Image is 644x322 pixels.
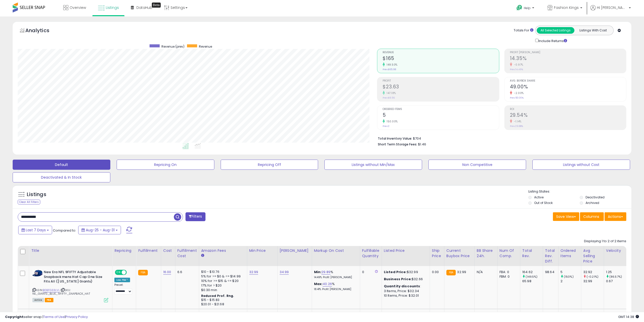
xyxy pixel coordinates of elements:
[597,5,627,10] span: Hi [PERSON_NAME]
[185,212,205,221] button: Filters
[574,27,612,34] button: Listings With Cost
[314,282,356,291] div: %
[385,120,398,123] small: 150.00%
[531,38,573,44] div: Include Returns
[321,270,330,275] a: 29.89
[78,226,121,234] button: Aug-25 - Aug-31
[500,270,516,274] div: FBA: 0
[5,315,88,319] div: seller snap | |
[560,279,581,283] div: 2
[32,288,90,296] span: | SKU: NE_GIANTS_BLUE_9FIFTY_SNAPBACK_HAT
[514,28,533,33] div: Totals For
[314,248,358,253] div: Markup on Cost
[201,253,204,258] small: Amazon Fees.
[32,270,108,302] div: ASIN:
[32,270,43,277] img: 41b60OJyNjL._SL40_.jpg
[500,274,516,279] div: FBM: 0
[512,1,539,16] a: Help
[31,248,110,253] div: Title
[418,142,426,147] span: $1.46
[27,191,46,198] h5: Listings
[522,279,543,283] div: 65.98
[605,212,626,221] button: Actions
[383,84,499,91] h2: $23.63
[53,228,76,233] span: Compared to:
[32,298,44,302] span: All listings currently available for purchase on Amazon
[383,108,499,111] span: Ordered Items
[583,214,599,219] span: Columns
[314,288,356,291] p: 18.41% Profit [PERSON_NAME]
[314,270,322,274] b: Min:
[580,212,604,221] button: Columns
[136,5,152,10] span: DataHub
[477,248,495,259] div: BB Share 24h.
[221,160,318,170] button: Repricing Off
[384,284,420,289] b: Quantity discounts
[510,55,626,62] h2: 14.35%
[383,125,389,128] small: Prev: 2
[534,201,553,205] label: Out of Stock
[457,270,466,274] span: 32.99
[554,5,579,10] span: Fashion Kings
[545,248,556,264] div: Total Rev. Diff.
[25,27,59,35] h5: Analytics
[280,270,289,275] a: 34.99
[510,108,626,111] span: ROI
[383,112,499,119] h2: 5
[201,302,243,307] div: $20.01 - $21.68
[18,226,52,234] button: Last 7 Days
[177,248,197,259] div: Fulfillment Cost
[384,270,407,274] b: Listed Price:
[534,195,544,199] label: Active
[500,248,518,259] div: Num of Comp.
[510,51,626,54] span: Profit [PERSON_NAME]
[512,63,523,67] small: -0.97%
[526,275,537,279] small: (149.5%)
[13,172,110,182] button: Deactivated & In Stock
[524,6,531,10] span: Help
[126,270,134,275] span: OFF
[383,51,499,54] span: Revenue
[66,314,88,319] a: Privacy Policy
[117,160,214,170] button: Repricing On
[201,274,243,279] div: 5% for >= $0 & <= $14.99
[114,248,134,253] div: Repricing
[587,275,598,279] small: (-0.21%)
[43,314,65,319] a: Terms of Use
[201,283,243,288] div: 17% for > $20
[606,248,625,253] div: Velocity
[384,284,426,289] div: :
[201,248,245,253] div: Amazon Fees
[446,270,456,275] small: FBA
[114,283,132,295] div: Preset:
[201,288,243,292] div: $0.30 min
[553,212,579,221] button: Save View
[516,5,523,11] i: Get Help
[378,136,412,141] b: Total Inventory Value:
[106,5,119,10] span: Listings
[323,281,332,287] a: 40.26
[512,120,522,123] small: -1.14%
[428,160,526,170] button: Non Competitive
[314,281,323,286] b: Max:
[280,248,310,253] div: [PERSON_NAME]
[114,278,130,282] div: Low. FBA *
[45,298,53,302] span: FBA
[362,248,380,259] div: Fulfillable Quantity
[383,96,395,99] small: Prev: $9.56
[314,270,356,279] div: %
[201,270,243,274] div: $10 - $10.76
[314,276,356,279] p: 14.49% Profit [PERSON_NAME]
[13,160,110,170] button: Default
[115,270,122,275] span: ON
[564,275,574,279] small: (150%)
[312,246,360,266] th: The percentage added to the cost of goods (COGS) that forms the calculator for Min & Max prices.
[432,270,440,274] div: 0.00
[26,228,46,233] span: Last 7 Days
[152,3,161,8] div: Tooltip anchor
[138,270,148,275] small: FBA
[383,80,499,82] span: Profit
[510,84,626,91] h2: 49.00%
[161,44,184,49] span: Revenue (prev)
[5,314,24,319] strong: Copyright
